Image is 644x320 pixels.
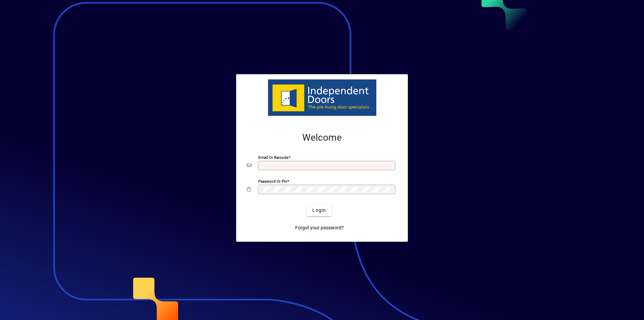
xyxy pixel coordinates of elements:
button: Login [307,204,331,216]
span: Forgot your password? [295,224,344,231]
a: Forgot your password? [292,222,346,234]
span: Login [312,207,326,214]
mat-label: Password or Pin [258,179,287,184]
h2: Welcome [247,132,397,143]
mat-label: Email or Barcode [258,155,288,160]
